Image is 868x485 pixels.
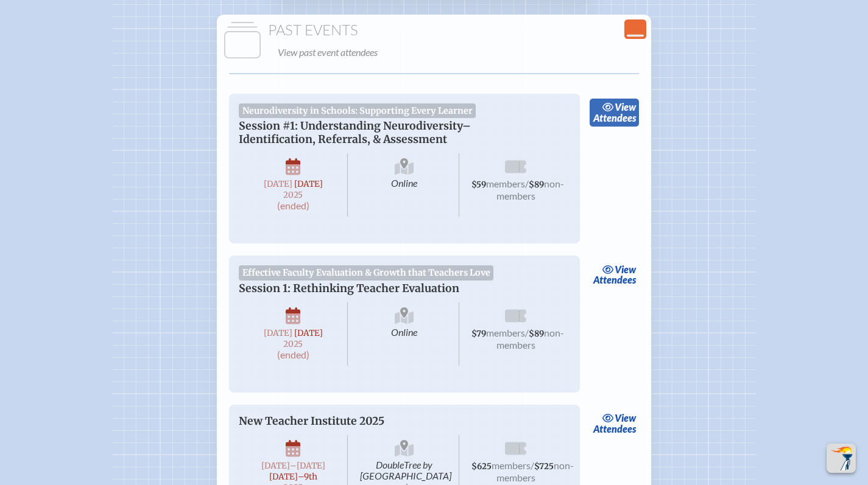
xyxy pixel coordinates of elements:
[525,178,529,189] span: /
[277,200,309,211] span: (ended)
[264,179,292,189] span: [DATE]
[615,412,636,424] span: view
[239,119,471,146] span: Session #1: Understanding Neurodiversity–Identification, Referrals, & Assessment
[261,461,290,471] span: [DATE]
[294,328,323,338] span: [DATE]
[290,461,325,471] span: –[DATE]
[590,410,639,438] a: viewAttendees
[239,282,459,295] span: Session 1: Rethinking Teacher Evaluation
[529,329,544,339] span: $89
[827,444,856,473] button: Scroll Top
[269,472,317,482] span: [DATE]–⁠9th
[277,349,309,360] span: (ended)
[350,153,459,217] span: Online
[829,446,853,470] img: To the top
[239,414,384,428] span: New Teacher Institute 2025
[471,329,486,339] span: $79
[590,99,639,127] a: viewAttendees
[525,327,529,338] span: /
[531,459,534,471] span: /
[496,327,564,351] span: non-members
[249,340,337,349] span: 2025
[264,328,292,338] span: [DATE]
[496,459,574,483] span: non-members
[615,101,636,113] span: view
[492,459,531,471] span: members
[278,44,644,61] p: View past event attendees
[471,461,492,472] span: $625
[249,190,337,200] span: 2025
[294,179,323,189] span: [DATE]
[239,265,493,280] span: Effective Faculty Evaluation & Growth that Teachers Love
[486,327,525,338] span: members
[239,103,476,118] span: Neurodiversity in Schools: Supporting Every Learner
[471,180,486,190] span: $59
[222,22,646,39] h1: Past Events
[496,178,564,201] span: non-members
[615,263,636,275] span: view
[350,302,459,366] span: Online
[486,178,525,189] span: members
[529,180,544,190] span: $89
[590,260,639,288] a: viewAttendees
[534,461,554,472] span: $725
